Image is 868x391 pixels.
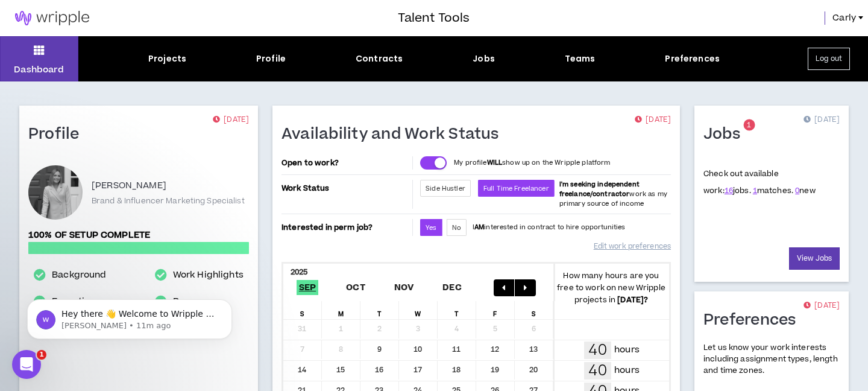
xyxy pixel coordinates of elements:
h1: Preferences [703,311,805,330]
div: F [476,301,515,319]
iframe: Intercom live chat [12,350,41,379]
span: new [795,185,816,196]
span: Dec [440,280,464,295]
b: [DATE] ? [617,294,648,305]
p: Interested in perm job? [281,219,410,236]
p: hours [614,343,640,357]
b: I'm seeking independent freelance/contractor [559,180,640,199]
p: My profile show up on the Wripple platform [454,158,610,168]
p: Open to work? [281,158,410,168]
h1: Availability and Work Status [281,125,508,144]
strong: WILL [487,158,503,167]
a: Edit work preferences [594,236,671,257]
strong: AM [474,223,484,232]
h3: Talent Tools [398,9,470,27]
div: S [283,301,322,319]
span: Sep [297,280,319,295]
p: [DATE] [804,114,840,126]
sup: 1 [743,119,755,131]
div: Preferences [665,52,720,65]
a: Work Highlights [173,268,244,282]
div: Carly I. [28,165,83,220]
span: matches. [753,185,793,196]
div: Contracts [356,52,403,65]
h1: Jobs [703,125,749,144]
p: 100% of setup complete [28,229,249,242]
span: Nov [392,280,417,295]
p: Check out available work: [703,168,816,196]
p: Dashboard [14,63,64,76]
p: Work Status [281,180,410,197]
a: 0 [795,185,799,196]
iframe: Intercom notifications message [9,274,250,358]
p: [DATE] [213,114,249,126]
p: How many hours are you free to work on new Wripple projects in [553,270,669,306]
a: Background [52,268,106,282]
p: Let us know your work interests including assignment types, length and time zones. [703,342,840,377]
span: Carly [832,11,856,25]
div: S [515,301,553,319]
p: Brand & Influencer Marketing Specialist [92,195,245,206]
a: 1 [753,185,757,196]
p: hours [614,364,640,377]
div: Teams [565,52,596,65]
span: No [452,223,461,232]
p: I interested in contract to hire opportunities [473,223,626,232]
a: 16 [725,185,733,196]
span: 1 [747,120,751,130]
p: [DATE] [635,114,671,126]
span: 1 [37,350,46,360]
h1: Profile [28,125,89,144]
button: Log out [808,48,850,70]
span: Oct [344,280,368,295]
b: 2025 [291,267,308,278]
span: Side Hustler [426,184,465,193]
p: [DATE] [804,300,840,312]
a: View Jobs [789,247,840,270]
span: work as my primary source of income [559,180,667,208]
span: Yes [426,223,436,232]
div: T [438,301,476,319]
p: [PERSON_NAME] [92,179,166,193]
div: Jobs [473,52,495,65]
div: M [322,301,360,319]
span: jobs. [725,185,751,196]
div: Projects [148,52,186,65]
div: W [399,301,438,319]
div: Profile [256,52,286,65]
div: T [360,301,399,319]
